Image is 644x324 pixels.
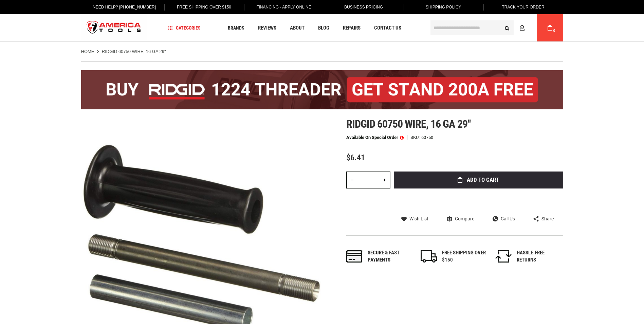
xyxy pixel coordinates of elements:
span: Blog [318,25,329,31]
span: Wish List [409,216,428,221]
span: 0 [553,29,555,33]
span: Shipping Policy [426,5,461,10]
a: Contact Us [371,23,404,33]
span: Reviews [258,25,276,31]
p: Available on Special Order [346,135,404,140]
span: Compare [455,216,474,221]
div: HASSLE-FREE RETURNS [517,249,561,264]
a: Reviews [255,23,279,33]
span: Add to Cart [467,177,499,183]
div: 60750 [421,135,433,140]
span: Ridgid 60750 wire, 16 ga 29" [346,118,471,130]
a: Blog [315,23,332,33]
img: payments [346,250,363,263]
a: Compare [447,216,474,222]
button: Search [501,21,514,34]
a: Repairs [340,23,364,33]
a: Brands [225,23,247,33]
img: BOGO: Buy the RIDGID® 1224 Threader (26092), get the 92467 200A Stand FREE! [81,70,563,109]
a: About [287,23,308,33]
div: FREE SHIPPING OVER $150 [442,249,486,264]
a: Wish List [401,216,428,222]
iframe: Secure express checkout frame [392,191,565,210]
span: $6.41 [346,153,365,162]
a: Categories [165,23,204,33]
a: Call Us [493,216,515,222]
button: Add to Cart [394,172,563,188]
span: Contact Us [374,25,401,31]
span: Share [541,216,554,221]
img: shipping [421,250,437,263]
div: Secure & fast payments [368,249,412,264]
img: returns [495,250,512,263]
img: America Tools [81,15,147,41]
span: Call Us [501,216,515,221]
a: 0 [544,14,556,41]
span: Brands [228,25,244,30]
span: Categories [168,25,201,30]
strong: SKU [410,135,421,140]
span: Repairs [343,25,361,31]
span: About [290,25,305,31]
a: Home [81,49,94,55]
strong: RIDGID 60750 WIRE, 16 GA 29" [102,49,166,54]
a: store logo [81,15,147,41]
